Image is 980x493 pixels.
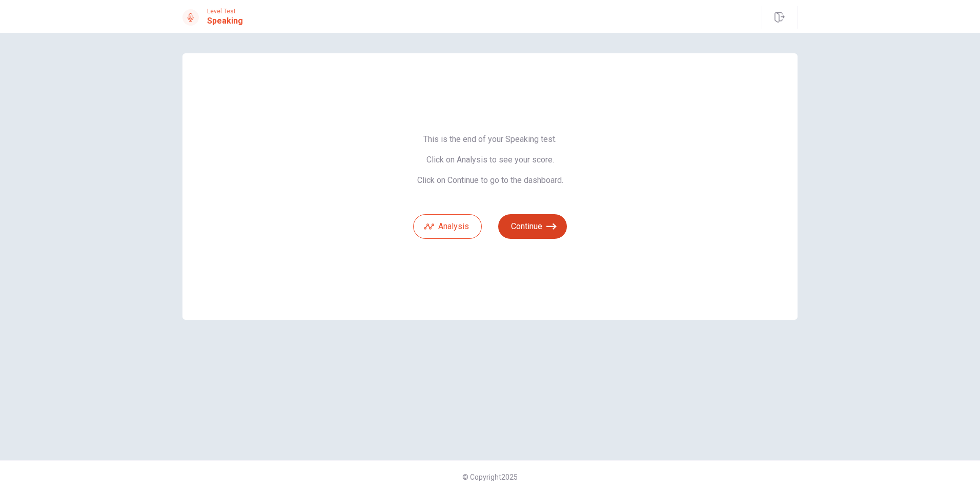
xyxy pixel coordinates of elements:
[413,134,567,186] span: This is the end of your Speaking test. Click on Analysis to see your score. Click on Continue to ...
[207,15,243,27] h1: Speaking
[462,473,518,481] span: © Copyright 2025
[413,214,482,239] button: Analysis
[207,8,243,15] span: Level Test
[498,214,567,239] button: Continue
